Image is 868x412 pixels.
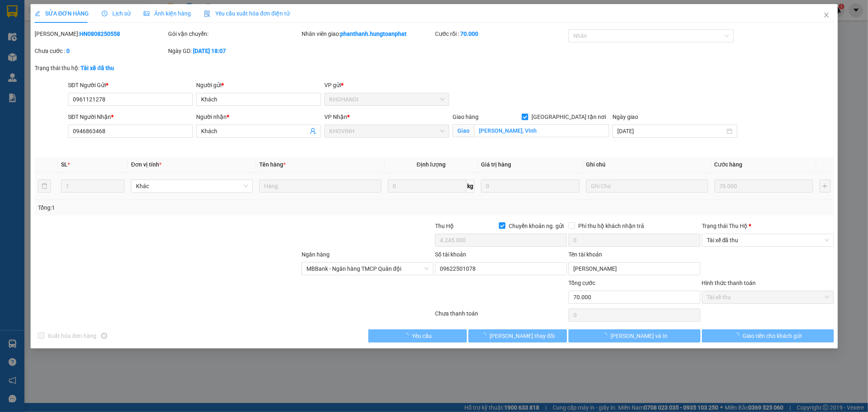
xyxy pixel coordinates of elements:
div: Người nhận [196,112,321,121]
span: loading [481,333,490,338]
b: 70.000 [460,31,478,37]
span: Tên hàng [259,161,286,168]
b: 0 [66,48,70,54]
span: Phí thu hộ khách nhận trả [575,221,647,230]
div: Chưa cước : [35,46,166,55]
span: [PERSON_NAME] và In [610,331,667,340]
span: Giá trị hàng [481,161,511,168]
button: Giao tiền cho khách gửi [702,329,833,342]
div: Tổng: 1 [38,203,335,212]
th: Ghi chú [583,157,711,173]
span: Tài xế thu [706,291,829,303]
input: 0 [481,180,579,193]
label: Hình thức thanh toán [702,280,756,286]
span: edit [35,11,40,16]
button: [PERSON_NAME] thay đổi [468,329,567,342]
span: Lịch sử [102,10,131,17]
label: Ngày giao [612,114,638,120]
span: Xuất hóa đơn hàng [44,331,100,340]
span: loading [403,333,412,338]
span: loading [734,333,743,338]
span: Thu Hộ [435,223,453,229]
button: delete [38,180,51,193]
label: Số tài khoản [435,251,466,258]
span: [PERSON_NAME] thay đổi [490,331,555,340]
div: Gói vận chuyển: [168,29,300,38]
span: SL [61,161,68,168]
span: [GEOGRAPHIC_DATA] tận nơi [528,112,609,121]
span: Đơn vị tính [131,161,162,168]
span: user-add [310,128,316,134]
b: phanthanh.hungtoanphat [340,31,407,37]
b: Tài xế đã thu [81,65,114,71]
span: Tài xế đã thu [706,234,829,246]
input: 0 [714,180,813,193]
label: Tên tài khoản [568,251,602,258]
button: [PERSON_NAME] và In [568,329,700,342]
div: Chưa thanh toán [434,309,568,323]
span: clock-circle [102,11,107,16]
span: KHOHANOI [329,93,444,105]
button: plus [819,180,830,193]
label: Ngân hàng [302,251,330,258]
div: Ngày GD: [168,46,300,55]
span: Khác [136,180,248,192]
span: kg [466,180,474,193]
span: VP Nhận [324,114,347,120]
span: Chuyển khoản ng. gửi [505,221,566,230]
div: SĐT Người Nhận [68,112,193,121]
span: MBBank - Ngân hàng TMCP Quân đội [306,263,429,275]
span: SỬA ĐƠN HÀNG [35,10,89,17]
img: icon [204,11,210,17]
span: Giao [452,124,474,137]
div: Trạng thái thu hộ: [35,64,200,72]
span: Giao hàng [452,114,478,120]
span: KHOVINH [329,125,444,137]
span: Ảnh kiện hàng [144,10,191,17]
span: Định lượng [417,161,446,168]
input: Ngày giao [617,127,725,136]
span: Yêu cầu xuất hóa đơn điện tử [204,10,290,17]
span: Tổng cước [568,280,595,286]
span: Cước hàng [714,161,742,168]
input: Số tài khoản [435,262,566,275]
input: Ghi Chú [586,180,708,193]
input: VD: Bàn, Ghế [259,180,381,193]
b: HN0808250558 [79,31,120,37]
input: Giao tận nơi [474,124,609,137]
div: SĐT Người Gửi [68,81,193,90]
b: [DATE] 18:07 [193,48,226,54]
button: Yêu cầu [368,329,467,342]
span: Giao tiền cho khách gửi [743,331,802,340]
div: Trạng thái Thu Hộ [702,221,833,230]
div: Nhân viên giao: [302,29,433,38]
div: Cước rồi : [435,29,566,38]
div: VP gửi [324,81,449,90]
div: [PERSON_NAME]: [35,29,166,38]
span: close [823,12,829,18]
input: Tên tài khoản [568,262,700,275]
span: Yêu cầu [412,331,432,340]
span: loading [601,333,610,338]
span: picture [144,11,149,16]
div: Người gửi [196,81,321,90]
button: Close [815,4,837,27]
span: info-circle [101,333,107,339]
